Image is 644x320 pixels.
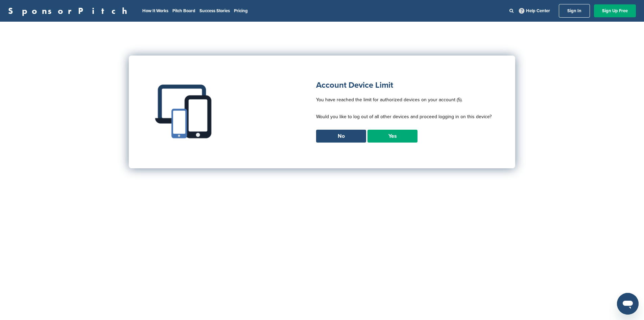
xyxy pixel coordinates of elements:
[316,95,492,130] p: You have reached the limit for authorized devices on your account (5). Would you like to log out ...
[316,130,366,143] a: No
[617,293,639,315] iframe: Button to launch messaging window
[152,79,217,144] img: Multiple devices
[316,79,492,91] h1: Account Device Limit
[8,6,132,15] a: SponsorPitch
[234,8,248,14] a: Pricing
[199,8,230,14] a: Success Stories
[367,130,418,143] a: Yes
[172,8,195,14] a: Pitch Board
[518,7,551,15] a: Help Center
[559,4,590,18] a: Sign In
[594,4,636,17] a: Sign Up Free
[142,8,168,14] a: How It Works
